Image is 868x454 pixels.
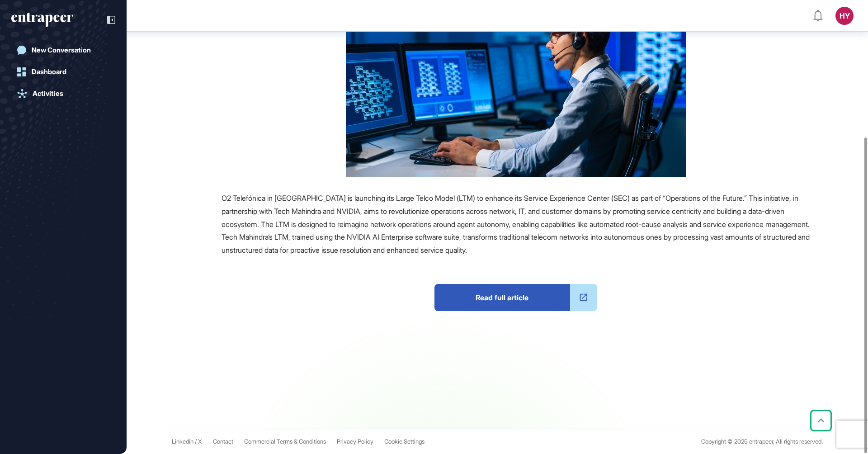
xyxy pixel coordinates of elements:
[33,90,63,98] div: Activities
[835,7,854,25] button: HY
[384,438,425,445] a: Cookie Settings
[222,194,810,255] span: O2 Telefónica in [GEOGRAPHIC_DATA] is launching its Large Telco Model (LTM) to enhance its Servic...
[434,284,570,311] span: Read full article
[11,85,115,103] a: Activities
[434,284,597,311] a: Read full article
[195,438,197,445] span: /
[32,68,66,76] div: Dashboard
[244,438,326,445] a: Commercial Terms & Conditions
[337,438,373,445] a: Privacy Policy
[32,46,91,54] div: New Conversation
[172,438,193,445] a: Linkedin
[11,63,115,81] a: Dashboard
[213,438,233,445] span: Contact
[11,41,115,59] a: New Conversation
[701,438,823,445] div: Copyright © 2025 entrapeer, All rights reserved.
[198,438,202,445] a: X
[11,13,73,27] div: entrapeer-logo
